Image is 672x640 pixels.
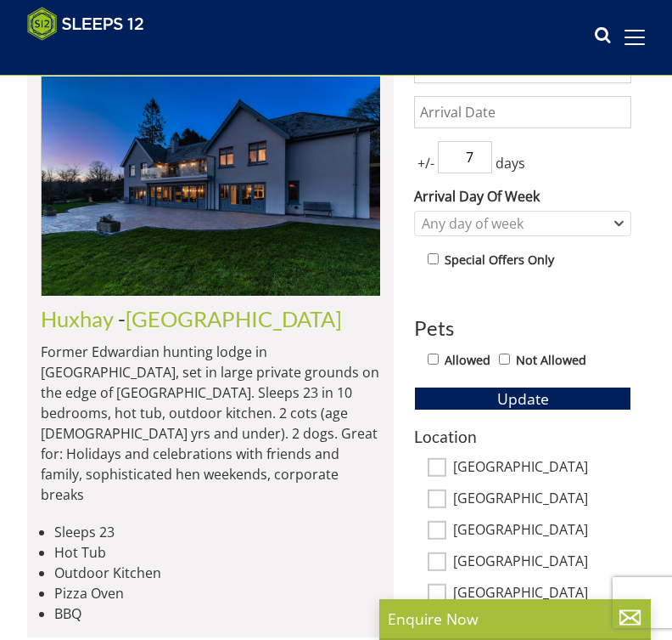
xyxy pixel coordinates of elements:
h3: Location [414,428,631,445]
p: Former Edwardian hunting lodge in [GEOGRAPHIC_DATA], set in large private grounds on the edge of ... [41,342,380,505]
a: [GEOGRAPHIC_DATA] [126,306,342,331]
li: Sleeps 23 [54,522,380,542]
span: Update [497,388,549,409]
label: Special Offers Only [445,251,554,269]
label: Not Allowed [516,351,586,370]
div: Combobox [414,211,631,236]
label: [GEOGRAPHIC_DATA] [453,585,631,603]
span: days [492,153,529,173]
button: Update [414,387,631,411]
img: duxhams-somerset-holiday-homes-sleeps-13.original.jpg [42,76,381,296]
input: Arrival Date [414,96,631,128]
li: Hot Tub [54,542,380,563]
h3: Pets [414,317,631,339]
label: [GEOGRAPHIC_DATA] [453,553,631,572]
iframe: Customer reviews powered by Trustpilot [19,51,197,65]
label: Arrival Day Of Week [414,186,631,207]
div: Any day of week [417,214,610,233]
label: [GEOGRAPHIC_DATA] [453,522,631,541]
p: Enquire Now [388,608,642,630]
label: [GEOGRAPHIC_DATA] [453,459,631,478]
li: Outdoor Kitchen [54,563,380,583]
label: [GEOGRAPHIC_DATA] [453,490,631,509]
li: Pizza Oven [54,583,380,603]
li: BBQ [54,603,380,624]
label: Allowed [445,351,490,370]
img: Sleeps 12 [27,7,144,41]
span: - [118,306,342,331]
a: Huxhay [41,306,114,331]
span: +/- [414,153,438,173]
